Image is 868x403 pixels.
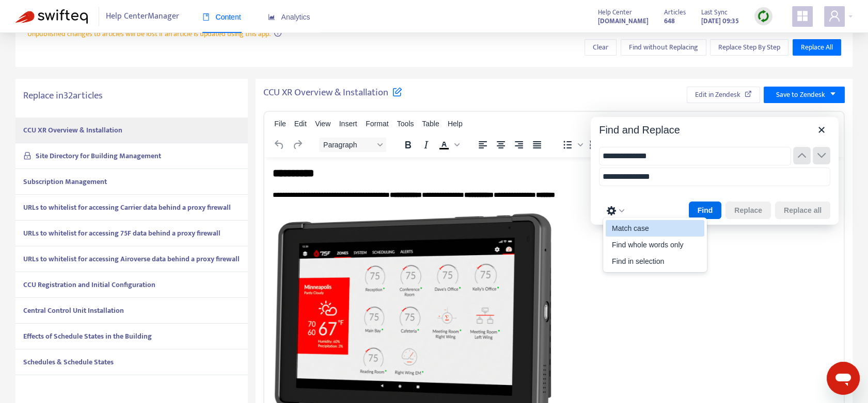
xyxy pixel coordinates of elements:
button: Block Paragraph [319,138,386,152]
button: Align left [474,138,492,152]
strong: Central Control Unit Installation [23,305,124,316]
span: Save to Zendesk [776,89,825,100]
a: [DOMAIN_NAME] [598,15,649,27]
img: Swifteq [15,9,88,24]
span: Edit [294,120,307,128]
iframe: Button to launch messaging window [827,362,860,395]
span: Tools [397,120,414,128]
div: Find in selection [606,253,704,270]
span: lock [23,152,31,160]
button: Find [689,202,722,219]
span: Find without Replacing [629,42,698,53]
button: Redo [289,138,306,152]
span: Insert [339,120,357,128]
span: Unpublished changes to articles will be lost if an article is updated using this app. [27,28,271,40]
span: View [315,120,330,128]
button: Replace Step By Step [710,39,788,56]
span: File [274,120,286,128]
span: area-chart [268,13,275,21]
button: Undo [271,138,288,152]
span: Content [202,13,241,21]
span: Help Center Manager [106,7,179,26]
button: Find without Replacing [621,39,706,56]
strong: Effects of Schedule States in the Building [23,330,152,342]
span: Help [448,120,463,128]
strong: Schedules & Schedule States [23,356,114,368]
button: Italic [417,138,435,152]
span: Paragraph [323,141,374,149]
button: Clear [585,39,617,56]
strong: URLs to whitelist for accessing 75F data behind a proxy firewall [23,227,220,239]
div: Find whole words only [606,237,704,253]
span: user [828,10,841,22]
button: Align center [492,138,510,152]
strong: 648 [664,15,675,27]
button: Bold [399,138,417,152]
div: Bullet list [559,138,585,152]
div: Numbered list [585,138,611,152]
span: Table [422,120,439,128]
strong: Subscription Management [23,176,107,188]
span: Help Center [598,7,632,18]
button: Replace [725,202,771,219]
button: Replace All [793,39,841,56]
button: Justify [528,138,546,152]
span: Replace All [801,42,833,53]
div: Find whole words only [612,239,684,251]
div: Match case [606,220,704,237]
span: Analytics [268,13,310,21]
span: Last Sync [701,7,728,18]
strong: Site Directory for Building Management [36,150,161,162]
button: Edit in Zendesk [687,87,760,103]
span: appstore [796,10,809,22]
strong: [DOMAIN_NAME] [598,15,649,27]
button: Preferences [603,204,628,218]
button: Align right [510,138,528,152]
button: Close [813,121,830,139]
span: book [202,13,210,21]
span: Articles [664,7,686,18]
span: Clear [593,42,608,53]
strong: URLs to whitelist for accessing Carrier data behind a proxy firewall [23,202,231,213]
strong: CCU Registration and Initial Configuration [23,279,155,291]
img: sync.dc5367851b00ba804db3.png [757,10,770,23]
strong: URLs to whitelist for accessing Airoverse data behind a proxy firewall [23,253,240,265]
button: Previous [793,147,811,164]
div: Match case [612,222,684,234]
span: Replace Step By Step [718,42,780,53]
button: Next [813,147,830,164]
div: Text color Black [435,138,461,152]
div: Find in selection [612,255,684,267]
h5: CCU XR Overview & Installation [263,87,402,99]
h5: Replace in 32 articles [23,90,240,102]
button: Replace all [775,202,830,219]
button: Save to Zendeskcaret-down [764,87,845,103]
span: caret-down [829,90,837,97]
strong: [DATE] 09:35 [701,15,739,27]
span: Edit in Zendesk [695,89,740,100]
strong: CCU XR Overview & Installation [23,124,122,136]
span: Format [366,120,388,128]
